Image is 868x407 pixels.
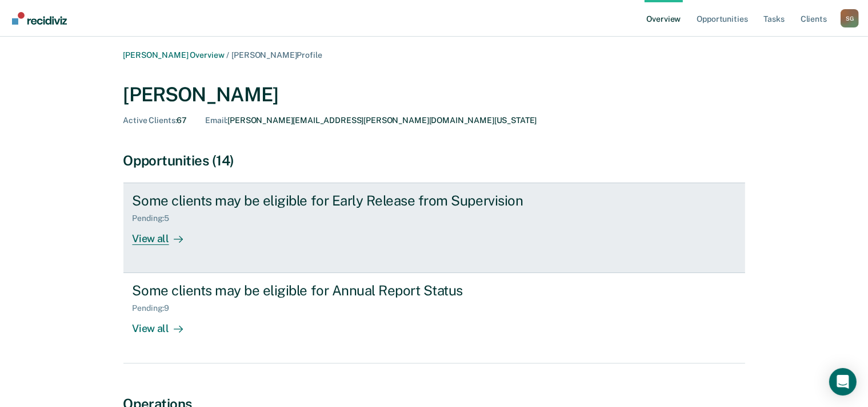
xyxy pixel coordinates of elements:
[133,223,197,246] div: View all
[133,303,179,313] div: Pending : 9
[133,313,197,335] div: View all
[841,9,859,27] div: S G
[123,116,187,125] div: 67
[224,50,231,60] span: /
[231,50,322,60] span: [PERSON_NAME] Profile
[205,116,537,125] div: [PERSON_NAME][EMAIL_ADDRESS][PERSON_NAME][DOMAIN_NAME][US_STATE]
[841,9,859,27] button: Profile dropdown button
[123,152,745,169] div: Opportunities (14)
[205,116,227,125] span: Email :
[133,214,179,223] div: Pending : 5
[829,368,857,396] div: Open Intercom Messenger
[133,192,534,209] div: Some clients may be eligible for Early Release from Supervision
[123,183,745,273] a: Some clients may be eligible for Early Release from SupervisionPending:5View all
[123,116,177,125] span: Active Clients :
[123,83,745,106] div: [PERSON_NAME]
[133,282,534,299] div: Some clients may be eligible for Annual Report Status
[123,50,225,60] a: [PERSON_NAME] Overview
[12,12,67,25] img: Recidiviz
[123,273,745,363] a: Some clients may be eligible for Annual Report StatusPending:9View all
